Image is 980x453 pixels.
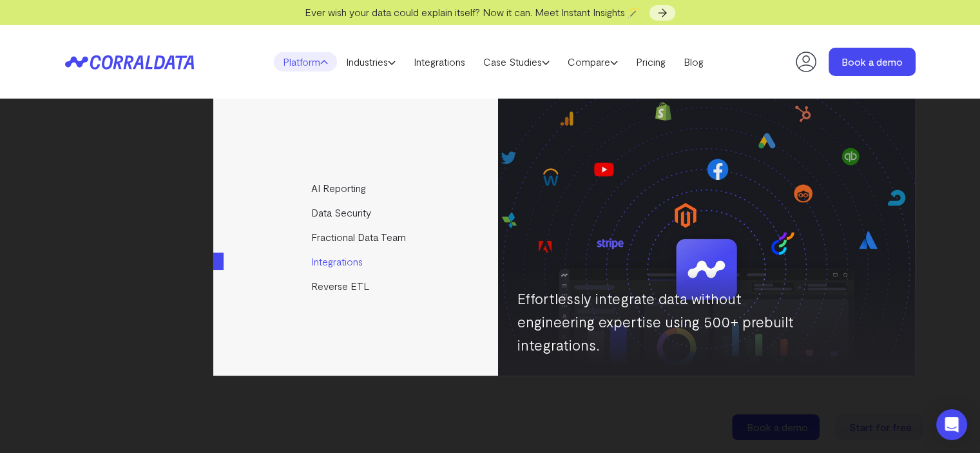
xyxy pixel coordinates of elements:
[405,52,474,72] a: Integrations
[829,48,916,76] a: Book a demo
[517,287,807,356] p: Effortlessly integrate data without engineering expertise using 500+ prebuilt integrations.
[213,274,500,298] a: Reverse ETL
[274,52,337,72] a: Platform
[213,200,500,225] a: Data Security
[474,52,559,72] a: Case Studies
[559,52,627,72] a: Compare
[627,52,675,72] a: Pricing
[337,52,405,72] a: Industries
[213,249,500,274] a: Integrations
[213,225,500,249] a: Fractional Data Team
[213,176,500,200] a: AI Reporting
[936,409,967,440] div: Open Intercom Messenger
[675,52,713,72] a: Blog
[305,6,640,18] span: Ever wish your data could explain itself? Now it can. Meet Instant Insights 🪄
